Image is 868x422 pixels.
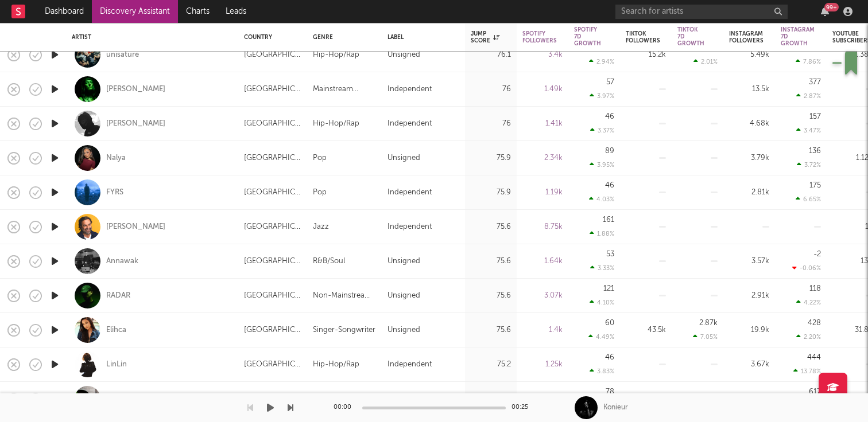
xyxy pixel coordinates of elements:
div: R&B/Soul [313,255,345,268]
div: Tiktok Followers [626,30,660,44]
div: Australian [313,392,347,406]
div: 75.9 [471,151,511,165]
div: -2 [813,251,821,258]
div: 3.95 % [590,161,614,169]
div: 60 [605,319,614,327]
div: 99 + [824,3,839,11]
div: 75.9 [471,186,511,200]
div: 1.64k [522,255,563,268]
div: 161 [603,216,614,224]
a: FYRS [106,187,123,198]
div: 617 [809,388,821,396]
div: 75.6 [471,220,511,234]
div: 75.6 [471,255,511,268]
div: [GEOGRAPHIC_DATA] [244,48,301,62]
a: [PERSON_NAME] [106,222,165,232]
div: 46 [605,113,614,120]
div: [GEOGRAPHIC_DATA] [244,358,301,372]
div: Mainstream Electronic [313,83,376,96]
div: Artist [72,34,227,41]
div: [PERSON_NAME] [106,119,165,129]
a: Nalya [106,153,126,163]
div: 377 [809,79,821,86]
div: Tiktok 7D Growth [677,26,704,47]
a: [PERSON_NAME] [106,84,165,95]
div: Unsigned [387,289,420,303]
div: Unsigned [387,323,420,337]
div: 76 [471,83,511,96]
a: unisature [106,50,139,60]
a: RADAR [106,291,130,301]
div: 3.67k [729,358,769,372]
div: [GEOGRAPHIC_DATA] [244,117,301,131]
div: 15.2k [626,48,666,62]
div: 2.72k [729,392,769,406]
div: Independent [387,83,432,96]
a: Elihca [106,325,126,335]
div: 4.49 % [588,333,614,341]
div: [GEOGRAPHIC_DATA] [244,151,301,165]
div: Independent [387,117,432,131]
div: 121 [603,285,614,292]
div: Unsigned [387,151,420,165]
div: 2.20 % [796,333,821,341]
div: Label [387,34,454,41]
div: 2.34k [522,151,563,165]
div: Spotify 7D Growth [574,26,601,47]
div: 3.57k [729,255,769,268]
div: 46 [605,182,614,189]
div: Country [244,34,296,41]
div: 2.01 % [693,58,718,65]
a: LinLin [106,360,127,370]
div: 2.87 % [796,92,821,100]
div: 3.33 % [590,264,614,272]
div: 1.25k [522,358,563,372]
div: 8.75k [522,220,563,234]
div: 3.72 % [797,161,821,169]
div: 13.78 % [793,368,821,375]
div: 3.97 % [590,92,614,100]
div: 75.1 [471,392,511,406]
div: Konieur [603,403,628,413]
div: Instagram Followers [729,30,764,44]
div: [GEOGRAPHIC_DATA] [244,289,301,303]
div: 3.07k [522,289,563,303]
div: 444 [807,354,821,361]
div: Pop [313,186,327,200]
div: 1.88 % [590,230,614,237]
div: 00:25 [511,401,534,415]
div: [GEOGRAPHIC_DATA] [244,83,301,96]
div: 1.4k [522,323,563,337]
div: 46 [605,354,614,361]
div: 3.79k [729,151,769,165]
div: 1.49k [522,83,563,96]
div: 2.91k [729,289,769,303]
div: Jump Score [471,30,499,44]
div: [GEOGRAPHIC_DATA] [244,255,301,268]
div: 157 [809,113,821,120]
div: Instagram 7D Growth [781,26,815,47]
div: 3.37 % [590,127,614,134]
div: 53 [606,251,614,258]
div: 118 [809,285,821,292]
div: 428 [808,319,821,327]
div: 4.22 % [796,299,821,306]
div: 7.05 % [693,333,718,341]
div: 75.6 [471,289,511,303]
button: 99+ [821,7,829,16]
div: 1.41k [522,117,563,131]
div: Spotify Followers [522,30,557,44]
div: 78 [606,388,614,396]
div: 76.1 [471,48,511,62]
input: Search for artists [615,5,788,19]
div: Jazz [313,220,329,234]
div: 2.81k [729,186,769,200]
div: Hip-Hop/Rap [313,117,359,131]
div: 3.83 % [590,368,614,375]
div: 13.5k [729,83,769,96]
